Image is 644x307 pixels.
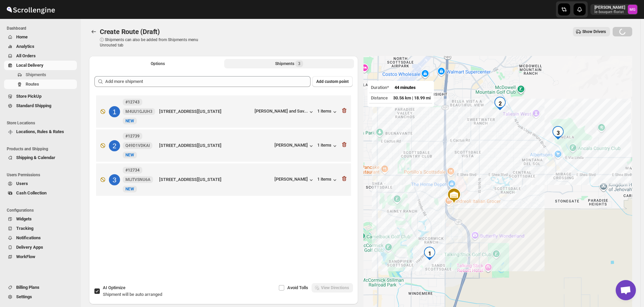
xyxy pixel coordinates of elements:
[16,53,36,58] span: All Orders
[4,80,77,89] button: Routes
[274,177,315,183] button: [PERSON_NAME]
[125,119,134,123] span: NEW
[287,285,308,290] span: Avoid Tolls
[7,208,78,213] span: Configurations
[125,177,150,182] span: MLITVSNU6A
[93,59,223,68] button: All Route Options
[16,235,41,240] span: Notifications
[4,243,77,252] button: Delivery Apps
[4,51,77,61] button: All Orders
[100,28,160,36] span: Create Route (Draft)
[16,254,35,259] span: WorkFlow
[4,252,77,262] button: WorkFlow
[125,100,140,104] b: #12743
[125,143,150,148] span: Q49D1VDKAI
[7,172,78,178] span: Users Permissions
[16,94,41,99] span: Store PickUp
[275,60,303,67] div: Shipments
[109,106,120,117] div: 1
[423,247,436,260] div: 1
[371,85,389,90] span: Duration*
[151,61,165,66] span: Options
[16,103,51,108] span: Standard Shipping
[125,109,152,114] span: M4UU1GJUH3
[125,153,134,157] span: NEW
[371,95,388,100] span: Distance
[4,70,77,80] button: Shipments
[4,153,77,162] button: Shipping & Calendar
[255,109,315,115] button: [PERSON_NAME] and Sav...
[105,76,311,87] input: Add more shipment
[159,176,272,183] div: [STREET_ADDRESS][US_STATE]
[224,59,354,68] button: Selected Shipments
[16,285,39,290] span: Billing Plans
[317,109,338,115] button: 1 items
[109,140,120,151] div: 2
[7,26,78,31] span: Dashboard
[103,292,162,297] span: Shipment will be auto arranged
[298,61,300,66] span: 3
[4,224,77,233] button: Tracking
[16,129,64,134] span: Locations, Rules & Rates
[159,108,252,115] div: [STREET_ADDRESS][US_STATE]
[16,155,55,160] span: Shipping & Calendar
[4,233,77,243] button: Notifications
[4,283,77,292] button: Billing Plans
[4,214,77,224] button: Widgets
[4,32,77,42] button: Home
[551,126,565,140] div: 3
[312,76,353,87] button: Add custom point
[16,181,28,186] span: Users
[89,71,358,274] div: Selected Shipments
[26,72,46,77] span: Shipments
[493,97,507,110] div: 2
[255,109,308,114] div: [PERSON_NAME] and Sav...
[16,34,28,39] span: Home
[616,280,636,300] div: Open chat
[7,146,78,152] span: Products and Shipping
[16,226,33,231] span: Tracking
[26,82,39,87] span: Routes
[317,177,338,183] button: 1 items
[590,4,638,15] button: User menu
[394,85,416,90] span: 44 minutes
[103,285,125,290] span: AI Optimize
[594,10,625,14] p: le-bouquet-florist
[109,174,120,185] div: 3
[582,29,606,34] span: Show Drivers
[594,5,625,10] p: [PERSON_NAME]
[16,190,47,195] span: Cash Collection
[89,27,98,36] button: Routes
[393,95,431,100] span: 30.56 km | 18.99 mi
[274,143,315,149] button: [PERSON_NAME]
[159,142,272,149] div: [STREET_ADDRESS][US_STATE]
[125,168,140,173] b: #12734
[4,292,77,302] button: Settings
[16,44,34,49] span: Analytics
[7,120,78,126] span: Store Locations
[16,63,43,68] span: Local Delivery
[125,134,140,139] b: #12739
[125,187,134,191] span: NEW
[316,79,349,84] span: Add custom point
[630,7,636,12] text: MG
[16,245,43,250] span: Delivery Apps
[5,1,56,18] img: ScrollEngine
[100,37,206,48] p: ⓘ Shipments can also be added from Shipments menu Unrouted tab
[317,143,338,149] button: 1 items
[573,27,610,36] button: Show Drivers
[4,42,77,51] button: Analytics
[4,179,77,188] button: Users
[4,188,77,198] button: Cash Collection
[4,127,77,136] button: Locations, Rules & Rates
[628,5,637,14] span: Melody Gluth
[16,294,32,299] span: Settings
[16,216,32,221] span: Widgets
